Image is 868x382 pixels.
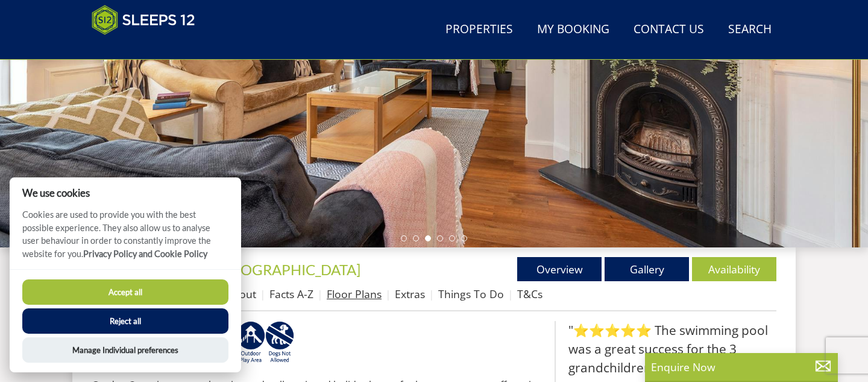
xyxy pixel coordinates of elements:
p: Cookies are used to provide you with the best possible experience. They also allow us to analyse ... [10,208,241,269]
button: Reject all [22,308,228,334]
a: My Booking [532,16,614,43]
p: Enquire Now [651,359,832,375]
img: AD_4nXfkFtrpaXUtUFzPNUuRY6lw1_AXVJtVz-U2ei5YX5aGQiUrqNXS9iwbJN5FWUDjNILFFLOXd6gEz37UJtgCcJbKwxVV0... [265,321,294,364]
a: Extras [395,287,425,301]
a: Things To Do [438,287,504,301]
span: - [212,261,360,278]
button: Accept all [22,279,228,305]
a: Contact Us [629,16,709,43]
a: T&Cs [517,287,542,301]
a: Overview [517,257,602,281]
a: Properties [441,16,518,43]
a: [GEOGRAPHIC_DATA] [217,261,360,278]
iframe: Customer reviews powered by Trustpilot [86,42,212,53]
button: Manage Individual preferences [22,337,228,363]
a: Facts A-Z [269,287,313,301]
a: About [226,287,256,301]
h2: We use cookies [10,187,241,199]
img: AD_4nXfjdDqPkGBf7Vpi6H87bmAUe5GYCbodrAbU4sf37YN55BCjSXGx5ZgBV7Vb9EJZsXiNVuyAiuJUB3WVt-w9eJ0vaBcHg... [236,321,265,364]
img: Sleeps 12 [92,5,195,35]
a: Search [723,16,776,43]
a: Privacy Policy and Cookie Policy [83,249,207,259]
a: Gallery [605,257,689,281]
a: Floor Plans [327,287,382,301]
a: Availability [692,257,776,281]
